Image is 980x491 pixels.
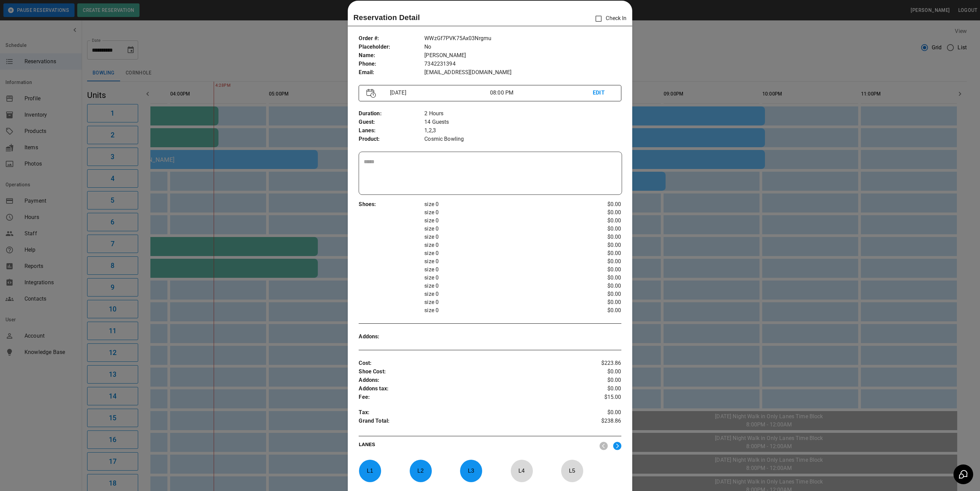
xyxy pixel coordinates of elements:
[424,241,577,249] p: size 0
[359,441,594,451] p: LANES
[577,417,621,427] p: $238.86
[613,442,621,450] img: right.svg
[359,118,424,126] p: Guest :
[424,274,577,282] p: size 0
[424,34,621,43] p: WWzGf7PVK75Ax03Nrgmu
[359,376,577,385] p: Addons :
[490,89,593,97] p: 08:00 PM
[577,359,621,368] p: $223.86
[577,241,621,249] p: $0.00
[577,282,621,290] p: $0.00
[424,266,577,274] p: size 0
[424,43,621,51] p: No
[561,463,583,479] p: L 5
[359,463,381,479] p: L 1
[359,408,577,417] p: Tax :
[577,217,621,225] p: $0.00
[359,393,577,402] p: Fee :
[359,68,424,77] p: Email :
[424,68,621,77] p: [EMAIL_ADDRESS][DOMAIN_NAME]
[424,290,577,298] p: size 0
[424,298,577,306] p: size 0
[577,306,621,315] p: $0.00
[359,200,424,209] p: Shoes :
[359,359,577,368] p: Cost :
[424,257,577,266] p: size 0
[577,225,621,233] p: $0.00
[460,463,482,479] p: L 3
[577,393,621,402] p: $15.00
[510,463,533,479] p: L 4
[359,126,424,135] p: Lanes :
[577,208,621,217] p: $0.00
[366,89,376,98] img: Vector
[359,34,424,43] p: Order # :
[359,109,424,118] p: Duration :
[424,109,621,118] p: 2 Hours
[353,12,420,23] p: Reservation Detail
[591,12,626,26] p: Check In
[359,333,424,341] p: Addons :
[424,306,577,315] p: size 0
[577,376,621,385] p: $0.00
[359,385,577,393] p: Addons tax :
[424,249,577,257] p: size 0
[424,208,577,217] p: size 0
[424,225,577,233] p: size 0
[577,233,621,241] p: $0.00
[424,200,577,208] p: size 0
[577,274,621,282] p: $0.00
[577,298,621,306] p: $0.00
[577,257,621,266] p: $0.00
[424,233,577,241] p: size 0
[359,43,424,51] p: Placeholder :
[424,217,577,225] p: size 0
[359,368,577,376] p: Shoe Cost :
[424,126,621,135] p: 1,2,3
[577,266,621,274] p: $0.00
[593,89,613,97] p: EDIT
[424,51,621,60] p: [PERSON_NAME]
[424,135,621,143] p: Cosmic Bowling
[577,290,621,298] p: $0.00
[577,385,621,393] p: $0.00
[600,442,608,450] img: nav_left.svg
[577,249,621,257] p: $0.00
[359,417,577,427] p: Grand Total :
[359,135,424,143] p: Product :
[424,282,577,290] p: size 0
[387,89,490,97] p: [DATE]
[424,118,621,126] p: 14 Guests
[424,60,621,68] p: 7342231394
[577,408,621,417] p: $0.00
[409,463,432,479] p: L 2
[577,200,621,208] p: $0.00
[359,51,424,60] p: Name :
[577,368,621,376] p: $0.00
[359,60,424,68] p: Phone :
